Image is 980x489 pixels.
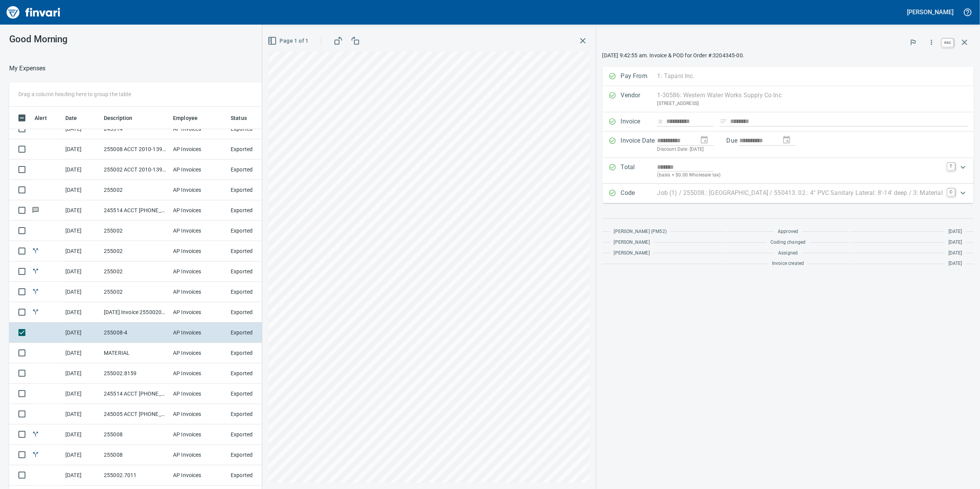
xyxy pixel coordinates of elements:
span: Description [104,113,143,123]
span: Assigned [778,249,798,257]
span: Status [231,113,257,123]
td: AP Invoices [170,221,228,241]
td: Exported [228,221,285,241]
td: [DATE] [62,384,101,404]
td: Exported [228,424,285,445]
td: AP Invoices [170,424,228,445]
span: Split transaction [32,248,40,253]
td: [DATE] [62,363,101,384]
span: [DATE] [948,228,962,236]
p: [DATE] 9:42:55 am. Invoice & POD for Order #:3204345-00. [602,52,974,59]
button: [PERSON_NAME] [905,6,955,18]
td: 255002 [101,241,170,261]
td: AP Invoices [170,445,228,465]
td: Exported [228,261,285,282]
span: Employee [173,113,208,123]
td: Exported [228,323,285,343]
td: 255002 ACCT 2010-1391591 [101,160,170,180]
td: 245514 ACCT [PHONE_NUMBER] [101,384,170,404]
span: Date [65,113,77,123]
p: Total [621,163,657,179]
span: Page 1 of 1 [269,36,309,46]
td: [DATE] [62,241,101,261]
span: Split transaction [32,432,40,437]
a: C [947,188,955,196]
td: AP Invoices [170,261,228,282]
span: Status [231,113,247,123]
td: [DATE] [62,445,101,465]
td: AP Invoices [170,139,228,160]
td: [DATE] [62,160,101,180]
span: Alert [35,113,57,123]
td: Exported [228,139,285,160]
span: [PERSON_NAME] [614,249,650,257]
p: Drag a column heading here to group the table [18,90,131,98]
td: [DATE] [62,343,101,363]
td: AP Invoices [170,384,228,404]
h3: Good Morning [9,34,253,45]
td: AP Invoices [170,241,228,261]
span: Date [65,113,87,123]
td: Exported [228,343,285,363]
td: AP Invoices [170,404,228,424]
button: Page 1 of 1 [266,34,312,48]
td: 245514 ACCT [PHONE_NUMBER] [101,200,170,221]
span: Split transaction [32,269,40,274]
span: Description [104,113,133,123]
td: Exported [228,465,285,486]
span: Has messages [32,208,40,213]
td: [DATE] [62,221,101,241]
span: [PERSON_NAME] (PM52) [614,228,667,236]
span: Approved [778,228,798,236]
td: Exported [228,445,285,465]
td: 255008 ACCT 2010-1396500 [101,139,170,160]
td: 255008 [101,445,170,465]
button: Flag [905,34,922,51]
td: 255002 [101,261,170,282]
td: 245005 ACCT [PHONE_NUMBER] [101,404,170,424]
td: AP Invoices [170,323,228,343]
td: MATERIAL [101,343,170,363]
p: Job (1) / 255008.: [GEOGRAPHIC_DATA] / 550413. 02.: 4" PVC Sanitary Lateral: 8'-14' deep / 3: Mat... [657,188,943,198]
td: Exported [228,404,285,424]
div: Expand [602,184,974,203]
span: Split transaction [32,452,40,457]
td: Exported [228,160,285,180]
p: Code [621,188,657,198]
td: Exported [228,241,285,261]
td: [DATE] [62,200,101,221]
td: [DATE] [62,465,101,486]
td: [DATE] Invoice 255002090925 from Tapani Materials (1-29544) [101,302,170,323]
td: AP Invoices [170,302,228,323]
span: Coding changed [770,239,805,246]
span: [PERSON_NAME] [614,239,650,246]
td: AP Invoices [170,363,228,384]
h5: [PERSON_NAME] [907,8,953,16]
td: [DATE] [62,302,101,323]
p: My Expenses [9,64,46,73]
td: AP Invoices [170,180,228,200]
span: Split transaction [32,289,40,294]
td: [DATE] [62,261,101,282]
span: Employee [173,113,198,123]
td: [DATE] [62,424,101,445]
td: 255008-4 [101,323,170,343]
nav: breadcrumb [9,64,46,73]
span: Split transaction [32,309,40,314]
td: Exported [228,180,285,200]
span: [DATE] [948,260,962,268]
td: [DATE] [62,139,101,160]
td: 255002 [101,180,170,200]
td: 255002 [101,221,170,241]
td: 255002.8159 [101,363,170,384]
td: AP Invoices [170,282,228,302]
span: [DATE] [948,239,962,246]
p: (basis + $0.00 Wholesale tax) [657,171,943,179]
td: [DATE] [62,282,101,302]
img: Finvari [5,3,62,22]
a: esc [942,38,953,47]
td: 255002.7011 [101,465,170,486]
td: AP Invoices [170,160,228,180]
td: AP Invoices [170,200,228,221]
